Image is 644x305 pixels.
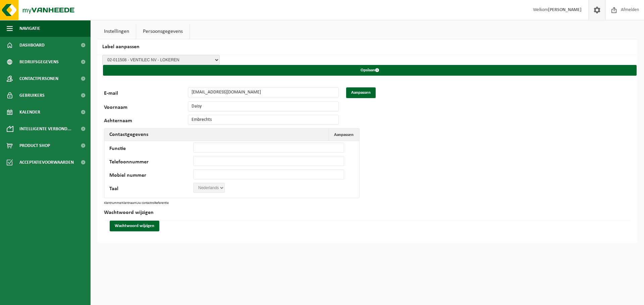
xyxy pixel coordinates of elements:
[19,20,40,37] span: Navigatie
[19,37,45,54] span: Dashboard
[97,24,136,39] a: Instellingen
[193,183,225,193] select: '; '; ';
[109,173,193,179] label: Mobiel nummer
[346,87,376,98] button: Aanpassen
[19,54,59,70] span: Bedrijfsgegevens
[19,154,74,171] span: Acceptatievoorwaarden
[104,118,188,125] label: Achternaam
[109,159,193,166] label: Telefoonnummer
[97,39,637,55] h2: Label aanpassen
[548,7,582,12] strong: [PERSON_NAME]
[104,91,188,98] label: E-mail
[136,24,190,39] a: Persoonsgegevens
[104,105,188,111] label: Voornaam
[188,87,339,97] input: E-mail
[109,146,193,153] label: Functie
[104,202,122,205] th: Klantnummer
[104,205,631,221] h2: Wachtwoord wijzigen
[110,221,159,231] button: Wachtwoord wijzigen
[103,65,637,76] button: Opslaan
[155,202,169,205] th: Referentie
[19,70,58,87] span: Contactpersonen
[19,121,71,137] span: Intelligente verbond...
[334,133,354,137] span: Aanpassen
[19,104,40,121] span: Kalender
[122,202,137,205] th: Klantnaam
[329,129,359,141] button: Aanpassen
[109,186,193,193] label: Taal
[19,137,50,154] span: Product Shop
[19,87,45,104] span: Gebruikers
[104,129,153,141] h2: Contactgegevens
[137,202,155,205] th: Uw contactrol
